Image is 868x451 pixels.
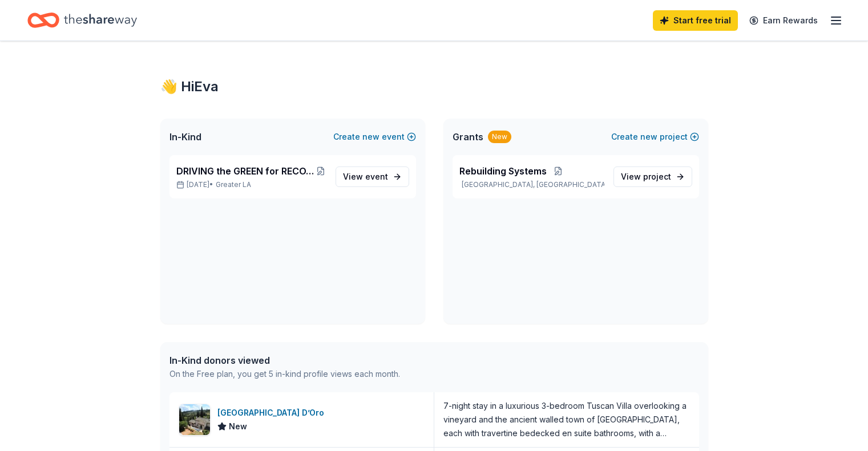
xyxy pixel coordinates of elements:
a: Home [27,7,137,34]
button: Createnewevent [333,130,416,144]
span: View [343,170,388,184]
div: On the Free plan, you get 5 in-kind profile views each month. [169,367,400,381]
p: [DATE] • [176,180,326,189]
img: Image for Villa Sogni D’Oro [179,404,210,435]
p: [GEOGRAPHIC_DATA], [GEOGRAPHIC_DATA] [459,180,604,189]
div: 7-night stay in a luxurious 3-bedroom Tuscan Villa overlooking a vineyard and the ancient walled ... [443,399,690,440]
span: project [643,172,671,181]
a: View project [613,166,692,187]
span: Grants [453,130,483,144]
span: New [229,420,247,433]
span: In-Kind [169,130,201,144]
div: In-Kind donors viewed [169,354,400,367]
span: event [365,172,388,181]
a: Start free trial [653,10,738,31]
span: Greater LA [216,180,251,189]
a: Earn Rewards [742,10,825,31]
span: DRIVING the GREEN for RECOVERY – A Charity Topgolf Fundraiser [176,164,316,178]
span: Rebuilding Systems [459,164,547,178]
span: new [640,130,657,144]
a: View event [336,166,409,187]
div: New [488,131,511,143]
div: 👋 Hi Eva [160,78,708,96]
span: new [362,130,380,144]
button: Createnewproject [611,130,699,144]
span: View [621,170,671,184]
div: [GEOGRAPHIC_DATA] D’Oro [217,406,329,420]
